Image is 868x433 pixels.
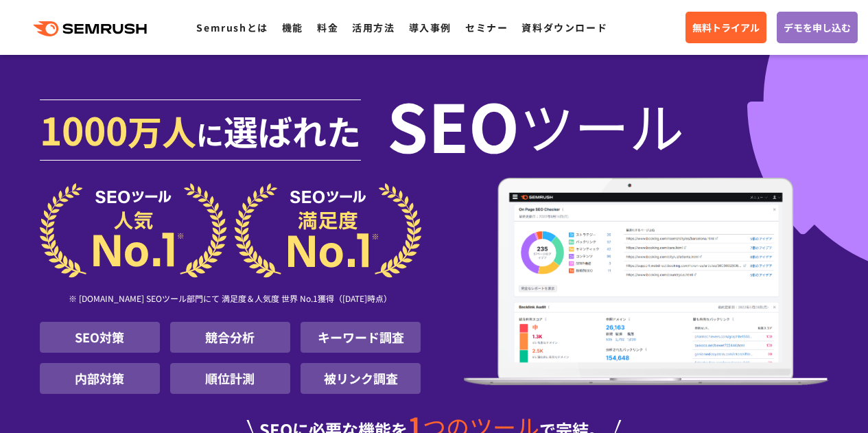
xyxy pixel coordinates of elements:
a: 資料ダウンロード [521,21,607,34]
span: ツール [519,97,684,152]
span: 1000 [40,102,128,156]
span: 選ばれた [224,106,361,155]
a: セミナー [465,21,508,34]
a: デモを申し込む [777,12,858,43]
span: SEO [387,97,519,152]
a: 活用方法 [352,21,395,34]
span: 万人 [128,106,196,155]
li: 被リンク調査 [301,363,421,394]
li: 競合分析 [170,322,290,353]
a: 機能 [282,21,303,34]
span: 無料トライアル [692,20,760,35]
a: Semrushとは [196,21,268,34]
a: 料金 [317,21,338,34]
li: 順位計測 [170,363,290,394]
a: 導入事例 [409,21,451,34]
li: キーワード調査 [301,322,421,353]
li: 内部対策 [40,363,160,394]
div: ※ [DOMAIN_NAME] SEOツール部門にて 満足度＆人気度 世界 No.1獲得（[DATE]時点） [40,278,421,322]
a: 無料トライアル [685,12,766,43]
li: SEO対策 [40,322,160,353]
span: に [196,114,224,154]
span: デモを申し込む [784,20,851,35]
